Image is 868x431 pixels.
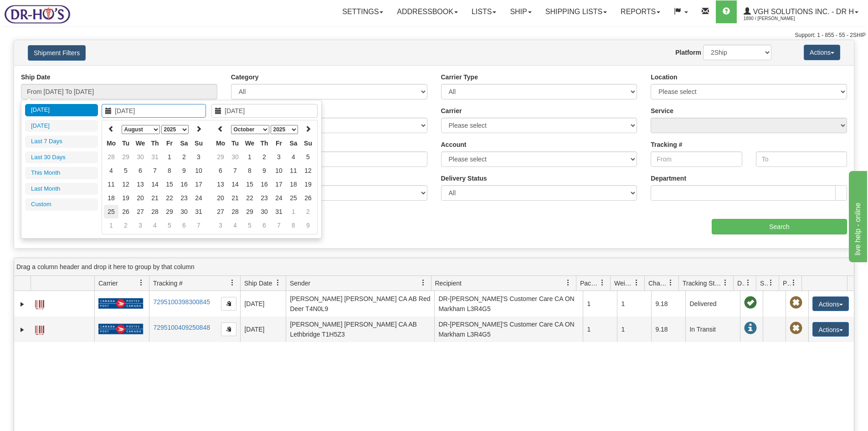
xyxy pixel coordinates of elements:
[148,191,162,205] td: 21
[104,191,118,205] td: 18
[177,218,191,232] td: 6
[31,276,94,291] th: Press ctrl + space to group
[134,275,149,291] a: Carrier filter column settings
[177,191,191,205] td: 23
[595,275,610,291] a: Packages filter column settings
[225,275,240,291] a: Tracking # filter column settings
[257,205,272,218] td: 30
[847,169,867,262] iframe: chat widget
[213,136,228,150] th: Mo
[240,276,286,291] th: Press ctrl + space to group
[286,177,301,191] td: 18
[441,140,467,149] label: Account
[242,205,257,218] td: 29
[191,205,206,218] td: 31
[242,150,257,164] td: 1
[162,164,177,177] td: 8
[94,276,149,291] th: Press ctrl + space to group
[286,150,301,164] td: 4
[25,104,98,116] li: [DATE]
[228,191,242,205] td: 21
[744,14,812,23] span: 1890 / [PERSON_NAME]
[191,218,206,232] td: 7
[503,0,538,23] a: Ship
[783,279,791,288] span: Pickup Status
[257,218,272,232] td: 6
[21,73,51,82] label: Ship Date
[148,136,162,150] th: Th
[812,322,849,337] button: Actions
[118,150,133,164] td: 29
[228,205,242,218] td: 28
[257,136,272,150] th: Th
[301,205,315,218] td: 2
[25,151,98,164] li: Last 30 Days
[790,322,802,335] span: Pickup Not Assigned
[177,177,191,191] td: 16
[790,296,802,309] span: Pickup Not Assigned
[685,317,740,342] td: In Transit
[583,291,617,317] td: 1
[441,106,462,115] label: Carrier
[118,164,133,177] td: 5
[390,0,465,23] a: Addressbook
[740,275,756,291] a: Delivery Status filter column settings
[286,317,434,342] td: [PERSON_NAME] [PERSON_NAME] CA AB Lethbridge T1H5Z3
[228,177,242,191] td: 14
[25,135,98,148] li: Last 7 Days
[272,191,286,205] td: 24
[104,205,118,218] td: 25
[286,205,301,218] td: 1
[272,205,286,218] td: 31
[651,317,685,342] td: 9.18
[231,73,259,82] label: Category
[118,136,133,150] th: Tu
[242,218,257,232] td: 5
[301,164,315,177] td: 12
[441,174,487,183] label: Delivery Status
[257,164,272,177] td: 9
[153,324,210,331] a: 7295100409250848
[272,164,286,177] td: 10
[191,177,206,191] td: 17
[301,136,315,150] th: Su
[35,322,44,336] a: Label
[272,177,286,191] td: 17
[737,279,745,288] span: Delivery Status
[678,276,733,291] th: Press ctrl + space to group
[118,177,133,191] td: 12
[465,0,503,23] a: Lists
[133,136,148,150] th: We
[118,191,133,205] td: 19
[560,275,576,291] a: Recipient filter column settings
[651,151,742,167] input: From
[286,136,301,150] th: Sa
[733,276,756,291] th: Press ctrl + space to group
[35,296,44,311] a: Label
[18,325,27,334] a: Expand
[651,174,686,183] label: Department
[133,191,148,205] td: 20
[133,177,148,191] td: 13
[213,164,228,177] td: 6
[763,275,779,291] a: Shipment Issues filter column settings
[177,136,191,150] th: Sa
[25,198,98,211] li: Custom
[286,164,301,177] td: 11
[98,323,143,335] img: 20 - Canada Post
[133,218,148,232] td: 3
[240,317,286,342] td: [DATE]
[7,5,84,16] div: live help - online
[648,279,668,288] span: Charge
[98,298,143,309] img: 20 - Canada Post
[435,279,462,288] span: Recipient
[441,73,478,82] label: Carrier Type
[98,279,118,288] span: Carrier
[744,322,757,335] span: In Transit
[614,0,667,23] a: Reports
[162,218,177,232] td: 5
[153,279,183,288] span: Tracking #
[213,218,228,232] td: 3
[118,218,133,232] td: 2
[228,218,242,232] td: 4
